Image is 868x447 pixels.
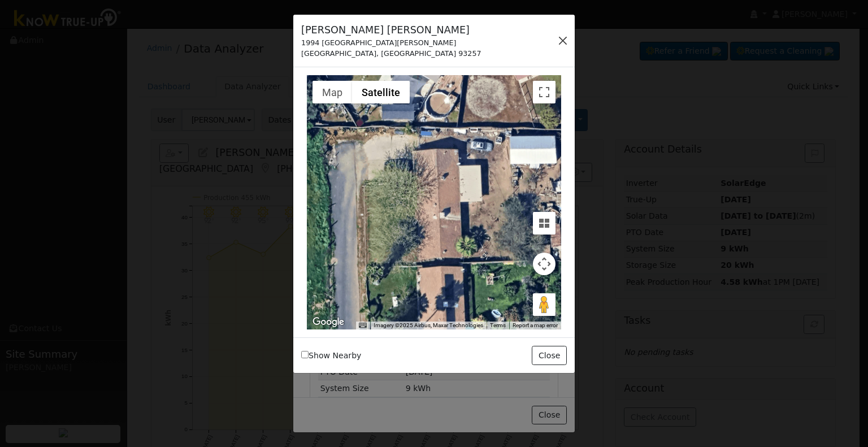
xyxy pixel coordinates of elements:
button: Drag Pegman onto the map to open Street View [533,293,555,316]
a: Open this area in Google Maps (opens a new window) [310,315,347,329]
div: [GEOGRAPHIC_DATA], [GEOGRAPHIC_DATA] 93257 [301,48,481,59]
span: Imagery ©2025 Airbus, Maxar Technologies [374,322,483,328]
div: 1994 [GEOGRAPHIC_DATA][PERSON_NAME] [301,37,481,48]
button: Tilt map [533,212,555,235]
img: Google [310,315,347,329]
button: Toggle fullscreen view [533,81,555,103]
button: Show street map [313,81,352,103]
button: Show satellite imagery [352,81,410,103]
button: Map camera controls [533,253,555,275]
button: Keyboard shortcuts [359,322,367,329]
a: Terms (opens in new tab) [490,322,506,328]
button: Close [532,346,566,365]
label: Show Nearby [301,350,361,362]
h5: [PERSON_NAME] [PERSON_NAME] [301,23,481,37]
a: Report a map error [513,322,558,328]
input: Show Nearby [301,351,309,358]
